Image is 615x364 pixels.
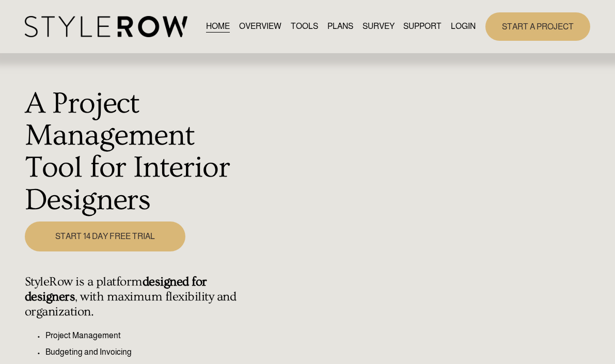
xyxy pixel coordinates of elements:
[25,87,257,216] h1: A Project Management Tool for Interior Designers
[291,20,318,34] a: TOOLS
[327,20,353,34] a: PLANS
[25,221,186,251] a: START 14 DAY FREE TRIAL
[25,275,257,319] h4: StyleRow is a platform , with maximum flexibility and organization.
[403,20,441,34] a: folder dropdown
[403,20,441,33] span: SUPPORT
[239,20,281,34] a: OVERVIEW
[45,329,257,342] p: Project Management
[362,20,395,34] a: SURVEY
[25,16,187,37] img: StyleRow
[45,346,257,358] p: Budgeting and Invoicing
[206,20,230,34] a: HOME
[485,12,590,41] a: START A PROJECT
[25,275,210,304] strong: designed for designers
[451,20,476,34] a: LOGIN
